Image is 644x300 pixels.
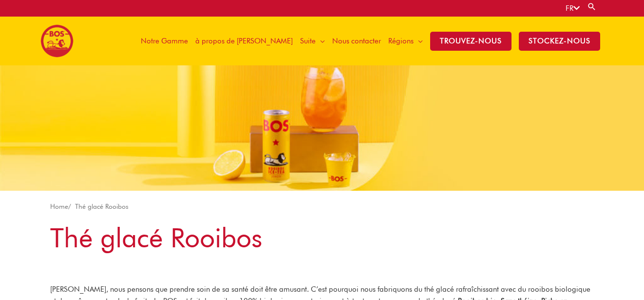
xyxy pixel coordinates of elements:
span: à propos de [PERSON_NAME] [195,26,293,56]
span: Notre Gamme [141,26,188,56]
a: TROUVEZ-NOUS [427,17,515,65]
nav: Breadcrumb [50,200,594,212]
a: à propos de [PERSON_NAME] [192,17,297,65]
a: stockez-nous [515,17,604,65]
span: Suite [300,26,316,56]
a: Home [50,202,68,210]
a: Notre Gamme [137,17,192,65]
span: stockez-nous [519,32,600,51]
a: FR [566,4,580,13]
img: BOS logo finals-200px [40,24,74,58]
span: Nous contacter [332,26,381,56]
h1: Thé glacé Rooibos [50,219,594,257]
a: Nous contacter [329,17,385,65]
nav: Site Navigation [130,17,604,65]
span: Régions [388,26,414,56]
a: Suite [297,17,329,65]
span: TROUVEZ-NOUS [430,32,511,51]
a: Régions [385,17,427,65]
a: Search button [587,2,597,11]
